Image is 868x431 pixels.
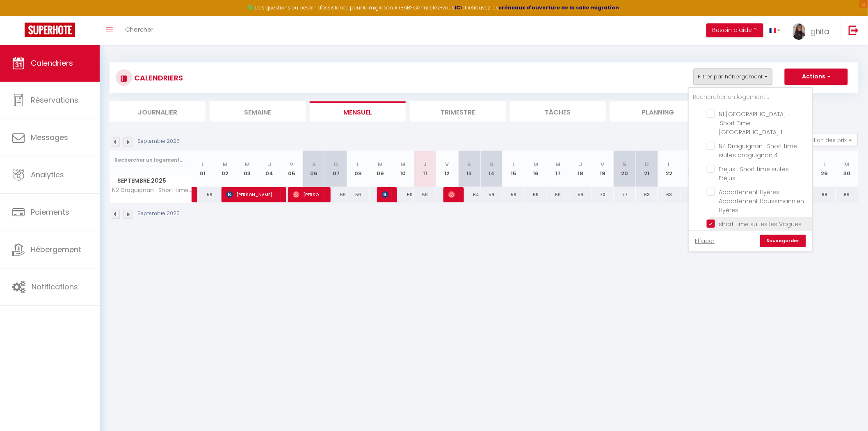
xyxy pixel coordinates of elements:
[525,187,547,202] div: 59
[458,151,480,187] th: 13
[645,160,649,168] abbr: D
[601,160,605,168] abbr: V
[382,187,389,202] span: [PERSON_NAME]
[458,187,480,202] div: 64
[31,132,68,142] span: Messages
[334,160,338,168] abbr: D
[192,187,214,202] div: 59
[414,151,436,187] th: 11
[694,69,772,85] button: Filtrer par hébergement
[114,153,187,167] input: Rechercher un logement...
[202,160,204,168] abbr: L
[636,187,658,202] div: 63
[310,101,406,122] li: Mensuel
[210,101,306,122] li: Semaine
[110,175,192,187] span: Septembre 2025
[214,151,236,187] th: 02
[223,160,228,168] abbr: M
[448,187,456,202] span: [PERSON_NAME]
[513,160,515,168] abbr: L
[410,101,506,122] li: Trimestre
[436,151,458,187] th: 12
[719,220,802,237] span: short time suites les Vagues du 5 Eme
[347,151,369,187] th: 08
[785,69,848,85] button: Actions
[849,25,859,35] img: logout
[258,151,281,187] th: 04
[614,187,636,202] div: 77
[668,160,671,168] abbr: L
[688,87,813,252] div: Filtrer par hébergement
[32,282,78,292] span: Notifications
[31,207,69,217] span: Paiements
[303,151,325,187] th: 06
[706,23,763,37] button: Besoin d'aide ?
[689,90,812,105] input: Rechercher un logement...
[414,187,436,202] div: 59
[226,187,278,202] span: [PERSON_NAME]
[312,160,316,168] abbr: S
[499,4,619,11] a: créneaux d'ouverture de la salle migration
[137,210,180,218] p: Septembre 2025
[370,151,392,187] th: 09
[137,138,180,145] p: Septembre 2025
[423,160,427,168] abbr: J
[636,151,658,187] th: 21
[547,151,569,187] th: 17
[357,160,360,168] abbr: L
[658,187,680,202] div: 63
[695,236,715,245] a: Effacer
[347,187,369,202] div: 59
[813,151,836,187] th: 29
[787,16,840,45] a: ... ghita
[836,187,858,202] div: 69
[525,151,547,187] th: 16
[719,188,804,214] span: Appartement Hyères · Appartement Haussmannien Hyères
[614,151,636,187] th: 20
[455,4,462,11] a: ICI
[845,160,850,168] abbr: M
[510,101,606,122] li: Tâches
[811,26,830,37] span: ghita
[468,160,471,168] abbr: S
[7,3,31,28] button: Ouvrir le widget de chat LiveChat
[31,170,64,180] span: Analytics
[579,160,582,168] abbr: J
[119,16,160,45] a: Chercher
[681,187,703,202] div: 64
[236,151,258,187] th: 03
[719,165,789,182] span: Frejus : Short time suites Fréjus
[31,244,81,254] span: Hébergement
[658,151,680,187] th: 22
[31,58,73,68] span: Calendriers
[445,160,449,168] abbr: V
[325,151,347,187] th: 07
[378,160,383,168] abbr: M
[797,134,858,146] button: Gestion des prix
[110,101,206,122] li: Journalier
[592,187,614,202] div: 70
[132,69,183,87] h3: CALENDRIERS
[400,160,405,168] abbr: M
[813,187,836,202] div: 68
[503,151,525,187] th: 15
[623,160,627,168] abbr: S
[25,23,75,37] img: Super Booking
[111,187,193,193] span: N2 Draguignan : Short time suites Draguignan N 2
[245,160,250,168] abbr: M
[503,187,525,202] div: 59
[681,151,703,187] th: 23
[325,187,347,202] div: 59
[534,160,539,168] abbr: M
[719,110,789,136] span: N1 [GEOGRAPHIC_DATA] : ·Short Time [GEOGRAPHIC_DATA] 1
[192,187,196,203] a: [PERSON_NAME]
[592,151,614,187] th: 19
[290,160,294,168] abbr: V
[760,235,806,247] a: Sauvegarder
[824,160,826,168] abbr: L
[293,187,322,202] span: [PERSON_NAME]
[610,101,706,122] li: Planning
[268,160,271,168] abbr: J
[192,151,214,187] th: 01
[281,151,303,187] th: 05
